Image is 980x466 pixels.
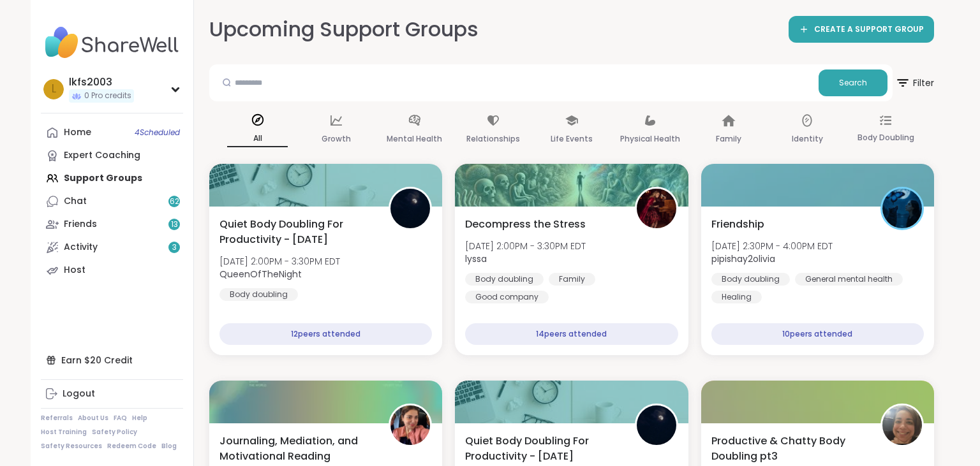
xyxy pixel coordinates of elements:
div: Body doubling [219,288,298,301]
p: Mental Health [387,131,442,147]
div: Home [64,126,91,139]
span: 13 [171,219,178,230]
span: [DATE] 2:00PM - 3:30PM EDT [465,240,586,252]
h2: Upcoming Support Groups [209,15,479,44]
a: Referrals [41,414,73,423]
span: 4 Scheduled [135,127,180,138]
a: Blog [161,442,177,451]
span: Decompress the Stress [465,217,586,232]
img: ShareWell Nav Logo [41,20,183,65]
p: Relationships [466,131,520,147]
span: 3 [172,242,177,253]
p: Growth [322,131,351,147]
a: Redeem Code [107,442,156,451]
div: Family [549,273,595,286]
a: Safety Policy [92,428,137,437]
a: Activity3 [41,236,183,259]
p: Life Events [551,131,593,147]
a: FAQ [114,414,127,423]
div: 12 peers attended [219,323,432,345]
div: Body doubling [465,273,544,286]
span: Quiet Body Doubling For Productivity - [DATE] [219,217,375,247]
a: Help [132,414,147,423]
a: Host Training [41,428,87,437]
span: Journaling, Mediation, and Motivational Reading [219,433,375,464]
a: Expert Coaching [41,144,183,167]
a: Safety Resources [41,442,102,451]
div: Host [64,264,85,277]
div: Activity [64,241,98,254]
b: lyssa [465,252,487,265]
div: Friends [64,218,97,231]
b: QueenOfTheNight [219,268,302,280]
p: All [227,131,288,147]
img: Chafi [390,405,430,445]
a: About Us [78,414,108,423]
div: lkfs2003 [69,75,134,89]
span: [DATE] 2:00PM - 3:30PM EDT [219,255,340,268]
div: Good company [465,291,549,303]
a: Friends13 [41,213,183,236]
span: 62 [170,196,179,207]
span: 0 Pro credits [84,91,131,101]
a: Logout [41,382,183,405]
a: Chat62 [41,190,183,213]
p: Physical Health [620,131,680,147]
a: Host [41,259,183,282]
div: Logout [63,388,95,400]
a: Home4Scheduled [41,121,183,144]
div: Chat [64,195,87,208]
div: Expert Coaching [64,149,140,162]
span: l [52,81,56,98]
div: 14 peers attended [465,323,678,345]
div: Earn $20 Credit [41,349,183,372]
span: Quiet Body Doubling For Productivity - [DATE] [465,433,620,464]
img: QueenOfTheNight [390,189,430,228]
